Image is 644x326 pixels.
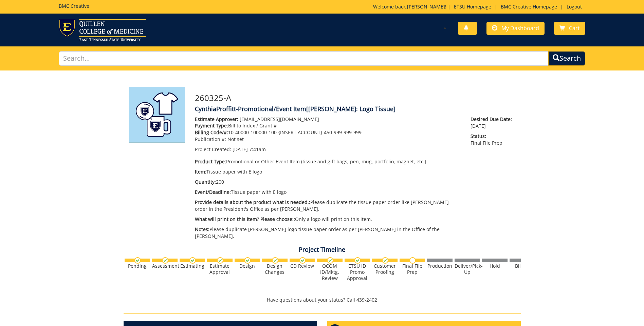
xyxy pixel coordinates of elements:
[195,189,461,196] p: Tissue paper with E logo
[409,257,416,264] img: no
[134,257,141,264] img: checkmark
[501,24,539,32] span: My Dashboard
[195,122,461,129] p: Bill to Index / Grant #
[195,116,238,122] span: Estimate Approver:
[59,3,89,8] h5: BMC Creative
[207,263,233,275] div: Estimate Approval
[427,263,453,269] div: Production
[471,116,515,129] p: [DATE]
[400,263,425,275] div: Final File Prep
[180,263,205,269] div: Estimating
[195,216,461,223] p: Only a logo will print on this item.
[471,116,515,123] span: Desired Due Date:
[195,116,461,123] p: [EMAIL_ADDRESS][DOMAIN_NAME]
[486,22,545,35] a: My Dashboard
[195,146,231,152] span: Project Created:
[497,3,560,10] a: BMC Creative Homepage
[290,263,315,269] div: CD Review
[382,257,388,264] img: checkmark
[195,122,228,129] span: Payment Type:
[162,257,168,264] img: checkmark
[262,263,288,275] div: Design Changes
[195,106,516,113] h4: CynthiaProffitt-Promotional/Event Item
[482,263,508,269] div: Hold
[372,263,398,275] div: Customer Proofing
[129,87,185,143] img: Product featured image
[195,226,209,232] span: Notes:
[195,199,310,205] span: Provide details about the product what is needed.:
[195,189,231,195] span: Event/Deadline:
[195,179,216,185] span: Quantity:
[569,24,580,32] span: Cart
[244,257,251,264] img: checkmark
[152,263,178,269] div: Assessment
[227,136,244,142] span: Not set
[554,22,585,35] a: Cart
[195,199,461,212] p: Please duplicate the tissue paper order like [PERSON_NAME] order in the President's Office as per...
[450,3,495,10] a: ETSU Homepage
[195,179,461,185] p: 200
[124,297,521,303] p: Have questions about your status? Call 439-2402
[195,168,461,175] p: Tissue paper with E logo
[189,257,196,264] img: checkmark
[510,263,535,269] div: Billing
[125,263,150,269] div: Pending
[195,136,226,142] span: Publication #:
[59,51,549,66] input: Search...
[195,158,461,165] p: Promotional or Other Event Item (tissue and gift bags, pen, mug, portfolio, magnet, etc.)
[407,3,445,10] a: [PERSON_NAME]
[195,226,461,240] p: Please duplicate [PERSON_NAME] logo tissue paper order as per [PERSON_NAME] in the Office of the ...
[373,3,585,10] p: Welcome back, ! | | |
[471,133,515,140] span: Status:
[195,94,516,102] h3: 260325-A
[548,51,585,66] button: Search
[299,257,306,264] img: checkmark
[354,257,361,264] img: checkmark
[195,168,206,175] span: Item:
[195,158,226,165] span: Product Type:
[124,246,521,253] h4: Project Timeline
[195,129,461,136] p: 10-40000-100000-100-{INSERT ACCOUNT}-450-999-999-999
[563,3,585,10] a: Logout
[195,216,295,222] span: What will print on this item? Please choose::
[471,133,515,146] p: Final File Prep
[317,263,343,281] div: QCOM ID/Mktg. Review
[327,257,333,264] img: checkmark
[217,257,223,264] img: checkmark
[59,19,146,41] img: ETSU logo
[455,263,480,275] div: Deliver/Pick-Up
[195,129,228,136] span: Billing Code/#:
[272,257,278,264] img: checkmark
[235,263,260,269] div: Design
[345,263,370,281] div: ETSU ID Promo Approval
[233,146,266,152] span: [DATE] 7:41am
[306,105,395,113] span: [[PERSON_NAME]: Logo Tissue]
